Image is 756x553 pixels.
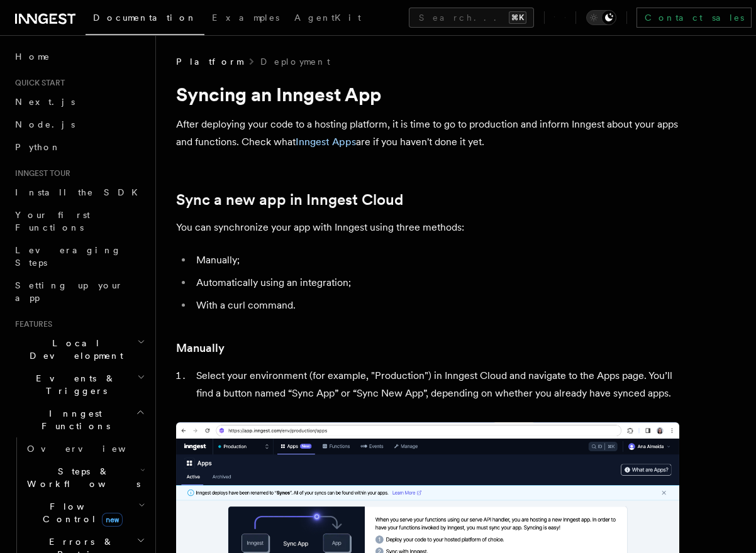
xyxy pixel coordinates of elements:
[287,4,369,34] a: AgentKit
[176,191,403,209] a: Sync a new app in Inngest Cloud
[176,219,679,236] p: You can synchronize your app with Inngest using three methods:
[22,437,148,460] a: Overview
[176,339,225,357] a: Manually
[15,97,75,107] span: Next.js
[192,274,679,292] li: Automatically using an integration;
[10,204,148,239] a: Your first Functions
[10,136,148,158] a: Python
[10,78,65,88] span: Quick start
[204,4,287,34] a: Examples
[15,210,90,233] span: Your first Functions
[192,251,679,269] li: Manually;
[10,367,148,402] button: Events & Triggers
[192,367,679,402] li: Select your environment (for example, "Production") in Inngest Cloud and navigate to the Apps pag...
[15,187,145,197] span: Install the SDK
[22,500,138,525] span: Flow Control
[10,239,148,274] a: Leveraging Steps
[15,142,61,152] span: Python
[10,90,148,113] a: Next.js
[27,444,157,454] span: Overview
[15,280,123,303] span: Setting up your app
[86,4,204,35] a: Documentation
[10,45,148,68] a: Home
[15,119,75,129] span: Node.js
[10,274,148,309] a: Setting up your app
[93,13,197,23] span: Documentation
[294,13,361,23] span: AgentKit
[15,245,121,268] span: Leveraging Steps
[10,402,148,437] button: Inngest Functions
[636,8,752,28] a: Contact sales
[409,8,534,28] button: Search...⌘K
[102,513,123,527] span: new
[10,319,52,329] span: Features
[176,83,679,106] h1: Syncing an Inngest App
[22,460,148,495] button: Steps & Workflows
[192,297,679,314] li: With a curl command.
[22,495,148,530] button: Flow Controlnew
[176,116,679,151] p: After deploying your code to a hosting platform, it is time to go to production and inform Innges...
[10,337,137,362] span: Local Development
[10,332,148,367] button: Local Development
[10,113,148,136] a: Node.js
[509,11,526,24] kbd: ⌘K
[260,55,330,68] a: Deployment
[10,181,148,204] a: Install the SDK
[296,136,356,148] a: Inngest Apps
[212,13,279,23] span: Examples
[586,10,616,25] button: Toggle dark mode
[10,372,137,397] span: Events & Triggers
[15,50,50,63] span: Home
[10,407,136,432] span: Inngest Functions
[176,55,243,68] span: Platform
[22,465,140,490] span: Steps & Workflows
[10,168,70,178] span: Inngest tour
